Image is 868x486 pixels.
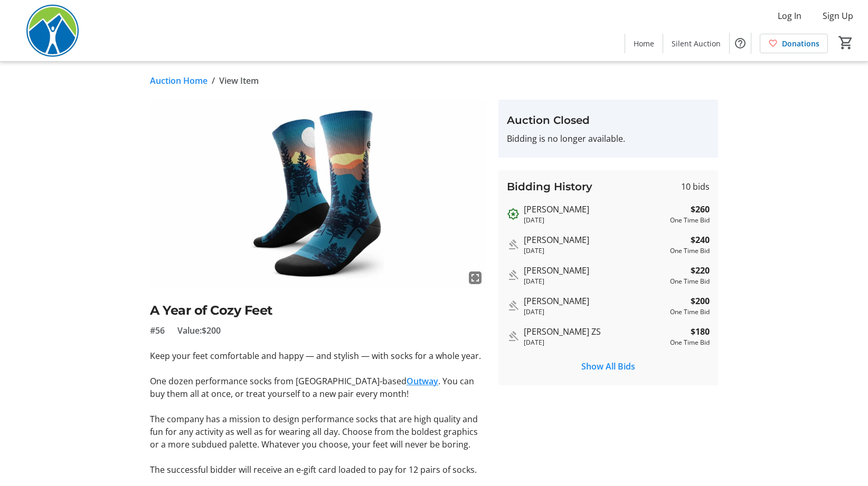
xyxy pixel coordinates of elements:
mat-icon: Outbid [507,208,520,220]
strong: $200 [691,295,710,307]
button: Show All Bids [507,356,710,377]
span: Donations [782,38,819,49]
button: Cart [836,33,855,52]
strong: $260 [691,203,710,216]
div: One Time Bid [670,307,710,317]
div: [PERSON_NAME] [524,264,666,277]
span: / [212,74,215,87]
img: Image [150,100,486,288]
mat-icon: Outbid [507,238,520,251]
span: . You can buy them all at once, or treat yourself to a new pair every month! [150,375,474,400]
div: One Time Bid [670,277,710,286]
strong: $220 [691,264,710,277]
span: Keep your feet comfortable and happy — and stylish — with socks for a whole year. [150,350,481,362]
div: [DATE] [524,216,666,225]
p: Bidding is no longer available. [507,132,710,145]
a: Silent Auction [663,34,729,53]
button: Log In [769,7,810,24]
span: 10 bids [681,180,710,193]
span: Value: $200 [177,324,221,337]
button: Help [730,33,751,54]
img: Power To Be's Logo [6,4,100,57]
h3: Auction Closed [507,112,710,128]
div: [DATE] [524,277,666,286]
a: Donations [760,34,828,53]
button: Sign Up [814,7,862,24]
div: One Time Bid [670,338,710,347]
strong: $180 [691,325,710,338]
mat-icon: Outbid [507,330,520,343]
mat-icon: Outbid [507,299,520,312]
span: Log In [778,9,801,22]
div: One Time Bid [670,216,710,225]
div: [DATE] [524,246,666,256]
div: [DATE] [524,338,666,347]
h3: Bidding History [507,179,592,195]
span: One dozen performance socks from [GEOGRAPHIC_DATA]-based [150,375,407,387]
div: [DATE] [524,307,666,317]
a: Outway [407,375,438,387]
div: One Time Bid [670,246,710,256]
mat-icon: Outbid [507,269,520,281]
span: The company has a mission to design performance socks that are high quality and fun for any activ... [150,413,478,450]
div: [PERSON_NAME] [524,203,666,216]
span: The successful bidder will receive an e-gift card loaded to pay for 12 pairs of socks. [150,464,477,475]
span: Sign Up [823,9,853,22]
strong: $240 [691,234,710,246]
span: Home [634,38,654,49]
span: #56 [150,324,165,337]
span: Silent Auction [672,38,721,49]
a: Home [625,34,663,53]
div: [PERSON_NAME] [524,234,666,246]
span: View Item [219,74,259,87]
div: [PERSON_NAME] ZS [524,325,666,338]
mat-icon: fullscreen [469,271,482,284]
a: Auction Home [150,74,207,87]
div: [PERSON_NAME] [524,295,666,307]
span: Show All Bids [581,360,635,373]
h2: A Year of Cozy Feet [150,301,486,320]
